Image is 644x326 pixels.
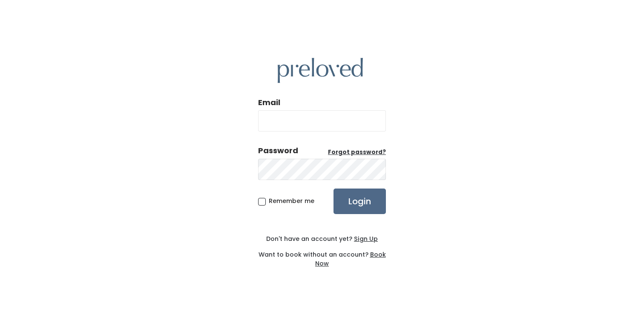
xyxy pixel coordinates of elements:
[354,234,378,243] u: Sign Up
[333,189,386,214] input: Login
[258,145,298,156] div: Password
[352,234,378,243] a: Sign Up
[328,148,386,156] u: Forgot password?
[278,58,363,83] img: preloved logo
[328,148,386,157] a: Forgot password?
[258,243,386,268] div: Want to book without an account?
[258,97,280,108] label: Email
[269,197,314,205] span: Remember me
[258,234,386,243] div: Don't have an account yet?
[315,250,386,268] a: Book Now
